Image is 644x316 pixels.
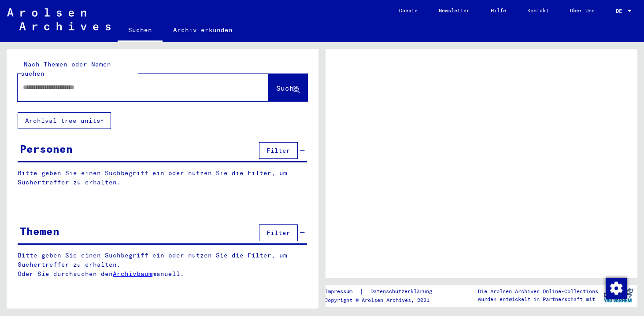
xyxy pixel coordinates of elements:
[276,84,298,92] span: Suche
[18,251,307,279] p: Bitte geben Sie einen Suchbegriff ein oder nutzen Sie die Filter, um Suchertreffer zu erhalten. O...
[20,223,59,239] div: Themen
[163,19,243,40] a: Archiv erkunden
[363,287,443,296] a: Datenschutzerklärung
[269,74,307,101] button: Suche
[18,112,111,129] button: Archival tree units
[616,8,625,14] span: DE
[266,229,290,237] span: Filter
[259,142,298,159] button: Filter
[478,287,598,295] p: Die Arolsen Archives Online-Collections
[21,60,111,77] mat-label: Nach Themen oder Namen suchen
[325,296,443,304] p: Copyright © Arolsen Archives, 2021
[606,278,627,299] img: Zustimmung ändern
[113,270,152,278] a: Archivbaum
[118,19,163,42] a: Suchen
[18,169,307,187] p: Bitte geben Sie einen Suchbegriff ein oder nutzen Sie die Filter, um Suchertreffer zu erhalten.
[602,284,635,306] img: yv_logo.png
[325,287,359,296] a: Impressum
[266,147,290,154] span: Filter
[7,8,111,30] img: Arolsen_neg.svg
[605,277,626,298] div: Zustimmung ändern
[259,224,298,241] button: Filter
[478,295,598,303] p: wurden entwickelt in Partnerschaft mit
[325,287,443,296] div: |
[20,141,73,157] div: Personen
